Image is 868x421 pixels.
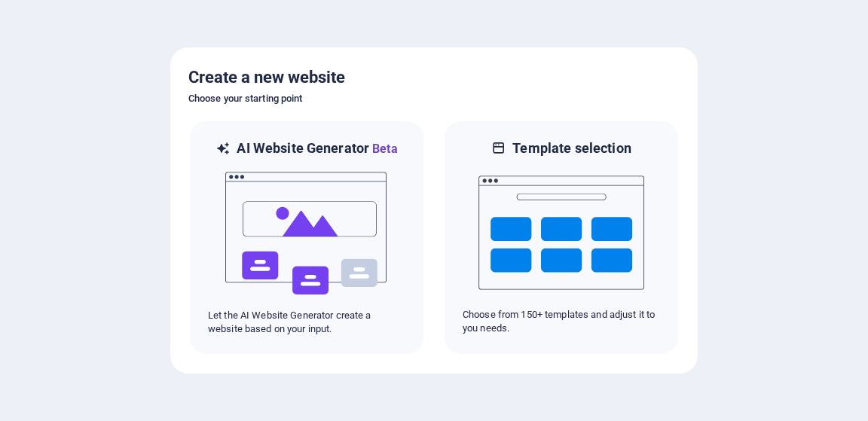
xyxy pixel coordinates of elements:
p: Let the AI Website Generator create a website based on your input. [208,309,405,336]
img: ai [224,158,390,309]
span: Beta [369,142,398,156]
div: Template selectionChoose from 150+ templates and adjust it to you needs. [443,120,680,355]
h5: Create a new website [188,66,680,90]
h6: Choose your starting point [188,90,680,108]
h6: AI Website Generator [237,139,397,158]
div: AI Website GeneratorBetaaiLet the AI Website Generator create a website based on your input. [188,120,425,355]
p: Choose from 150+ templates and adjust it to you needs. [463,308,660,335]
h6: Template selection [512,139,631,157]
